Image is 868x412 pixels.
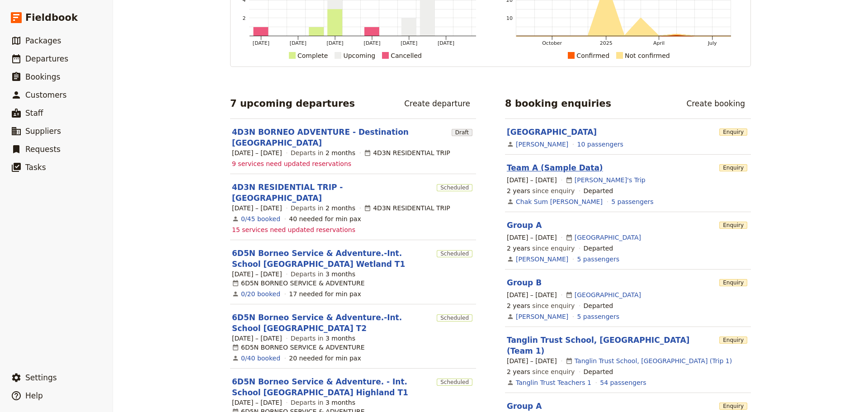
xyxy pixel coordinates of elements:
tspan: April [653,40,665,46]
span: Enquiry [719,403,747,410]
a: [GEOGRAPHIC_DATA] [575,290,641,299]
a: [GEOGRAPHIC_DATA] [507,128,597,137]
div: 6D5N BORNEO SERVICE & ADVENTURE [232,279,365,288]
span: 3 months [325,399,355,406]
span: Bookings [25,72,60,81]
a: Team A (Sample Data) [507,163,603,172]
a: Group A [507,221,542,230]
a: [PERSON_NAME] [516,255,568,264]
span: [DATE] – [DATE] [507,290,557,299]
tspan: [DATE] [290,40,307,46]
span: Enquiry [719,222,747,229]
tspan: October [542,40,562,46]
span: 2 years [507,245,530,252]
a: 6D5N Borneo Service & Adventure.-Int. School [GEOGRAPHIC_DATA] T2 [232,312,433,334]
a: 6D5N Borneo Service & Adventure.-Int. School [GEOGRAPHIC_DATA] Wetland T1 [232,248,433,270]
span: 2 years [507,187,530,194]
span: Fieldbook [25,11,78,24]
h2: 7 upcoming departures [230,97,355,110]
div: 4D3N RESIDENTIAL TRIP [364,148,450,157]
span: Enquiry [719,128,747,136]
span: [DATE] – [DATE] [232,148,282,157]
span: Requests [25,145,61,154]
div: Departed [584,244,613,253]
a: 4D3N BORNEO ADVENTURE - Destination [GEOGRAPHIC_DATA] [232,127,448,148]
span: 3 months [325,335,355,342]
a: Group A [507,402,542,411]
div: 6D5N BORNEO SERVICE & ADVENTURE [232,343,365,352]
span: 2 years [507,302,530,309]
a: View the passengers for this booking [577,312,619,321]
div: 20 needed for min pax [289,354,361,363]
span: Departures [25,54,68,63]
span: Draft [452,129,472,136]
span: Departs in [291,270,355,279]
a: 6D5N Borneo Service & Adventure. - Int. School [GEOGRAPHIC_DATA] Highland T1 [232,376,433,398]
a: Group B [507,278,542,287]
span: Enquiry [719,164,747,171]
span: Enquiry [719,336,747,344]
span: [DATE] – [DATE] [507,233,557,242]
div: Cancelled [391,50,422,61]
tspan: 10 [506,15,513,21]
tspan: 2 [243,15,246,21]
div: Departed [584,186,613,195]
tspan: [DATE] [363,40,380,46]
div: 4D3N RESIDENTIAL TRIP [364,204,450,213]
span: 15 services need updated reservations [232,225,355,234]
a: [PERSON_NAME] [516,312,568,321]
span: [DATE] – [DATE] [232,334,282,343]
span: Customers [25,90,66,99]
span: Scheduled [437,184,472,191]
span: Scheduled [437,250,472,257]
span: since enquiry [507,186,575,195]
tspan: [DATE] [401,40,417,46]
a: View the bookings for this departure [241,289,280,298]
a: Tanglin Trust School, [GEOGRAPHIC_DATA] (Team 1) [507,336,689,355]
div: Departed [584,367,613,376]
div: Not confirmed [625,50,670,61]
span: 9 services need updated reservations [232,159,351,168]
span: Enquiry [719,279,747,286]
a: [GEOGRAPHIC_DATA] [575,233,641,242]
span: [DATE] – [DATE] [507,175,557,185]
span: Tasks [25,163,46,172]
div: Upcoming [343,50,375,61]
span: Departs in [291,204,355,213]
tspan: July [708,40,717,46]
tspan: [DATE] [438,40,454,46]
span: since enquiry [507,244,575,253]
a: [PERSON_NAME] [516,140,568,149]
span: 2 years [507,368,530,375]
span: Scheduled [437,379,472,386]
span: [DATE] – [DATE] [232,204,282,213]
a: View the passengers for this booking [577,255,619,264]
span: [DATE] – [DATE] [507,356,557,365]
a: Chak Sum [PERSON_NAME] [516,197,603,206]
span: since enquiry [507,301,575,310]
tspan: [DATE] [253,40,269,46]
div: 17 needed for min pax [289,289,361,298]
span: Help [25,391,43,400]
span: Suppliers [25,127,61,136]
span: since enquiry [507,367,575,376]
a: View the passengers for this booking [600,378,646,387]
div: 40 needed for min pax [289,214,361,223]
div: Confirmed [576,50,609,61]
a: View the passengers for this booking [611,197,653,206]
span: Scheduled [437,314,472,322]
a: View the passengers for this booking [577,140,623,149]
a: View the bookings for this departure [241,214,280,223]
span: Packages [25,36,61,45]
span: 3 months [325,270,355,278]
span: Departs in [291,334,355,343]
span: Staff [25,109,43,118]
div: Complete [297,50,328,61]
h2: 8 booking enquiries [505,97,611,110]
a: Tanglin Trust Teachers 1 [516,378,591,387]
div: Departed [584,301,613,310]
a: View the bookings for this departure [241,354,280,363]
tspan: 2025 [600,40,613,46]
tspan: [DATE] [327,40,344,46]
span: [DATE] – [DATE] [232,398,282,407]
